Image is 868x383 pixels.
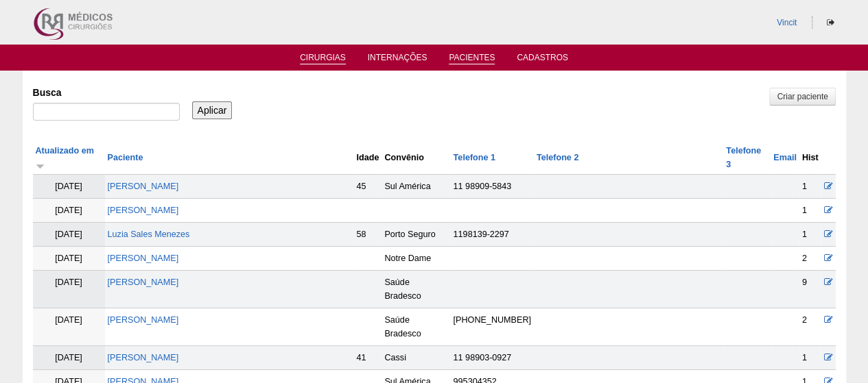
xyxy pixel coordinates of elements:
a: Luzia Sales Menezes [108,230,190,239]
a: Vincit [777,18,797,27]
i: Sair [827,18,834,27]
a: Cirurgias [300,53,346,64]
td: [DATE] [33,271,105,308]
a: Telefone 1 [453,153,495,162]
a: [PERSON_NAME] [108,206,179,215]
a: [PERSON_NAME] [108,315,179,325]
td: 58 [353,223,382,247]
a: [PERSON_NAME] [108,182,179,191]
label: Busca [33,86,180,99]
td: Sul América [382,175,450,199]
a: [PERSON_NAME] [108,254,179,263]
a: Criar paciente [769,88,835,106]
td: Saúde Bradesco [382,308,450,346]
a: Paciente [108,153,143,162]
a: Telefone 2 [537,153,578,162]
td: [PHONE_NUMBER] [450,308,533,346]
input: Aplicar [192,101,233,119]
td: Cassi [382,346,450,370]
img: ordem crescente [36,161,45,170]
th: Convênio [382,141,450,175]
td: Porto Seguro [382,223,450,247]
td: 11 98903-0927 [450,346,533,370]
a: Pacientes [449,53,495,64]
th: Idade [353,141,382,175]
td: 2 [799,247,821,271]
td: 1 [799,346,821,370]
td: 2 [799,308,821,346]
input: Digite os termos que você deseja procurar. [33,103,180,121]
td: 45 [353,175,382,199]
a: Telefone 3 [726,146,761,169]
td: 1 [799,175,821,199]
td: 41 [353,346,382,370]
th: Hist [799,141,821,175]
td: 1198139-2297 [450,223,533,247]
td: 1 [799,223,821,247]
td: Saúde Bradesco [382,271,450,308]
td: 9 [799,271,821,308]
td: 11 98909-5843 [450,175,533,199]
td: [DATE] [33,223,105,247]
a: Cadastros [517,53,568,66]
a: [PERSON_NAME] [108,277,179,287]
td: [DATE] [33,199,105,223]
a: Email [773,153,797,162]
a: Internações [368,53,427,66]
td: [DATE] [33,247,105,271]
td: [DATE] [33,308,105,346]
td: Notre Dame [382,247,450,271]
a: Atualizado em [36,146,94,169]
td: [DATE] [33,175,105,199]
a: [PERSON_NAME] [108,353,179,362]
td: [DATE] [33,346,105,370]
td: 1 [799,199,821,223]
